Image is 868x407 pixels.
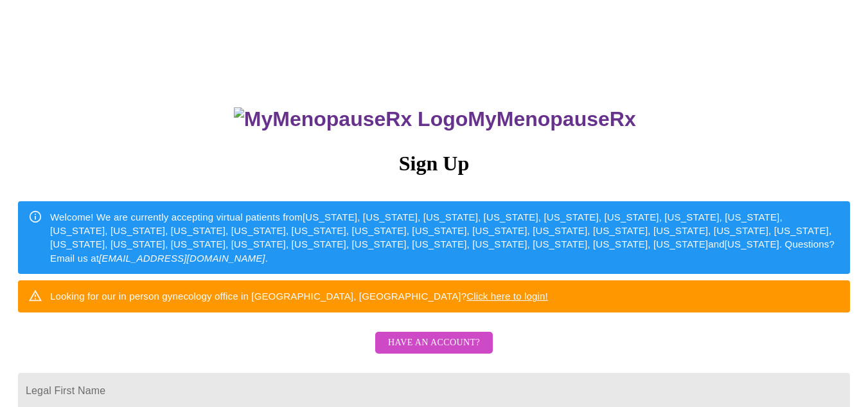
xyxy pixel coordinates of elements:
a: Have an account? [372,346,496,357]
button: Have an account? [375,332,493,354]
h3: Sign Up [18,152,850,176]
div: Welcome! We are currently accepting virtual patients from [US_STATE], [US_STATE], [US_STATE], [US... [50,205,840,271]
div: Looking for our in person gynecology office in [GEOGRAPHIC_DATA], [GEOGRAPHIC_DATA]? [50,284,548,308]
img: MyMenopauseRx Logo [234,107,468,131]
em: [EMAIL_ADDRESS][DOMAIN_NAME] [99,253,265,264]
a: Click here to login! [466,291,548,302]
h3: MyMenopauseRx [20,107,851,131]
span: Have an account? [388,335,480,351]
